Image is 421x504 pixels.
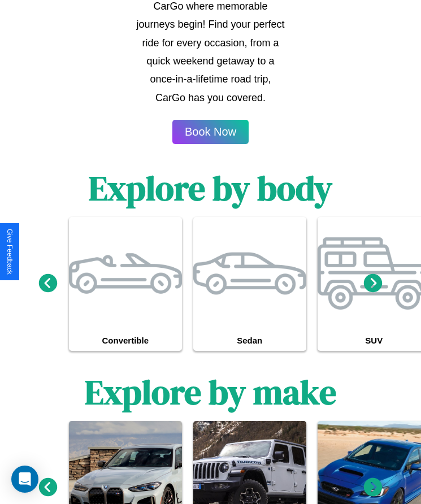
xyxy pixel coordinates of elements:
h4: Sedan [193,330,306,351]
h1: Explore by body [89,165,332,211]
button: Book Now [172,120,248,144]
h1: Explore by make [85,369,336,415]
div: Open Intercom Messenger [11,466,38,493]
div: Give Feedback [6,229,14,275]
h4: Convertible [69,330,182,351]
